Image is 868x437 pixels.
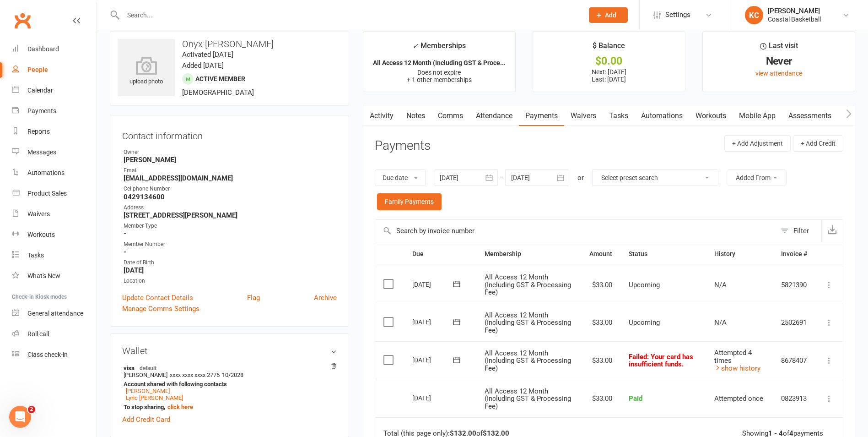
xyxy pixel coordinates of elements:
button: + Add Credit [793,135,843,152]
a: Add Credit Card [122,414,170,425]
button: + Add Adjustment [724,135,791,152]
strong: [PERSON_NAME] [124,156,337,164]
a: What's New [12,266,97,286]
span: Active member [195,75,245,82]
h3: Wallet [122,346,337,356]
div: Automations [27,169,65,176]
a: Workouts [12,224,97,245]
span: N/A [714,281,727,289]
div: Cellphone Number [124,185,337,193]
div: Waivers [27,210,50,218]
th: Membership [476,242,581,266]
a: Lyric [PERSON_NAME] [126,394,183,401]
div: Date of Birth [124,258,337,267]
a: Waivers [12,204,97,224]
a: Messages [12,142,97,163]
p: Next: [DATE] Last: [DATE] [541,68,677,83]
div: upload photo [118,56,175,87]
a: Dashboard [12,39,97,60]
div: Member Type [124,222,337,230]
div: Coastal Basketball [768,15,821,23]
a: Update Contact Details [122,292,193,303]
td: $33.00 [581,341,620,380]
div: Dashboard [27,45,59,53]
span: All Access 12 Month (Including GST & Processing Fee) [485,349,571,372]
div: $0.00 [541,56,677,66]
a: Notes [400,105,431,126]
span: Attempted once [714,394,763,403]
a: Class kiosk mode [12,344,97,365]
div: Address [124,203,337,212]
a: Waivers [564,105,603,126]
a: Mobile App [733,105,782,126]
div: Tasks [27,251,44,259]
th: Due [404,242,476,266]
td: 2502691 [773,304,815,342]
div: General attendance [27,310,83,317]
div: People [27,66,48,73]
div: Filter [793,225,809,236]
iframe: Intercom live chat [9,406,31,428]
td: 5821390 [773,266,815,304]
a: Payments [12,101,97,121]
i: ✓ [412,42,418,50]
input: Search by invoice number [375,220,776,242]
td: 8678407 [773,341,815,380]
a: General attendance kiosk mode [12,303,97,324]
h3: Onyx [PERSON_NAME] [118,39,341,49]
strong: Account shared with following contacts [124,381,332,388]
strong: - [124,229,337,238]
strong: [STREET_ADDRESS][PERSON_NAME] [124,211,337,219]
a: Archive [314,292,337,303]
a: Activity [363,105,400,126]
span: Add [605,11,616,19]
div: Last visit [760,40,798,56]
div: Payments [27,107,56,115]
span: Upcoming [629,318,660,327]
a: Attendance [469,105,519,126]
a: Reports [12,121,97,142]
span: Upcoming [629,281,660,289]
h3: Contact information [122,127,337,141]
span: Does not expire [417,69,461,76]
time: Activated [DATE] [182,50,233,59]
div: Member Number [124,240,337,249]
div: [DATE] [412,391,454,405]
td: $33.00 [581,380,620,418]
td: 0823913 [773,380,815,418]
div: Calendar [27,87,53,94]
div: Email [124,166,337,175]
td: $33.00 [581,266,620,304]
th: Amount [581,242,620,266]
a: Comms [431,105,469,126]
span: N/A [714,318,727,327]
a: Manage Comms Settings [122,303,199,314]
div: Location [124,277,337,285]
span: All Access 12 Month (Including GST & Processing Fee) [485,273,571,296]
strong: To stop sharing, [124,404,332,410]
div: Memberships [412,40,466,57]
span: [DEMOGRAPHIC_DATA] [182,88,254,97]
a: Tasks [12,245,97,266]
span: Settings [665,5,690,25]
div: [DATE] [412,277,454,291]
td: $33.00 [581,304,620,342]
span: Failed [629,353,693,369]
th: History [706,242,773,266]
div: Owner [124,148,337,157]
a: show history [714,364,760,372]
div: Never [711,56,846,66]
li: [PERSON_NAME] [122,363,337,412]
strong: [EMAIL_ADDRESS][DOMAIN_NAME] [124,174,337,182]
strong: All Access 12 Month (Including GST & Proce... [373,59,506,66]
a: Clubworx [11,9,34,32]
div: [DATE] [412,315,454,329]
div: Messages [27,148,56,156]
input: Search... [120,9,577,22]
strong: 0429134600 [124,193,337,201]
th: Invoice # [773,242,815,266]
a: [PERSON_NAME] [126,388,170,394]
button: Due date [375,169,426,186]
a: Workouts [689,105,733,126]
a: Calendar [12,80,97,101]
